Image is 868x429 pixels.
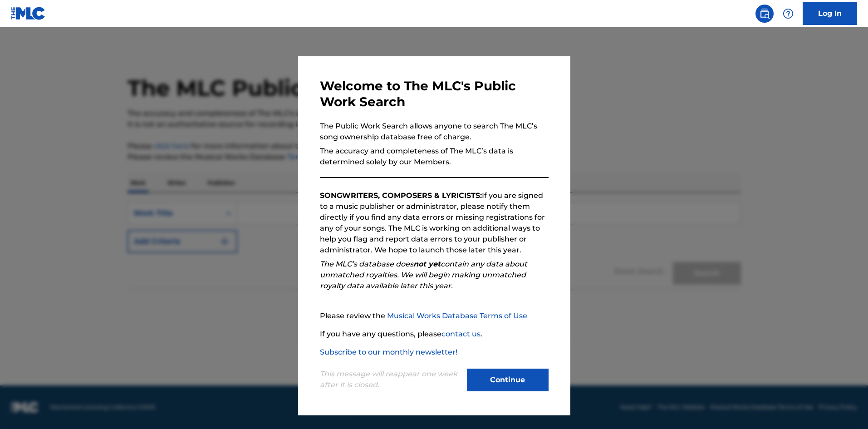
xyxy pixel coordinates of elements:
p: The accuracy and completeness of The MLC’s data is determined solely by our Members. [320,146,549,168]
p: The Public Work Search allows anyone to search The MLC’s song ownership database free of charge. [320,121,549,143]
a: Public Search [755,5,774,23]
p: If you have any questions, please . [320,329,549,340]
a: Musical Works Database Terms of Use [387,311,527,320]
img: MLC Logo [11,7,46,20]
a: contact us [441,330,481,338]
img: search [759,8,770,19]
div: Help [779,5,797,23]
button: Continue [467,369,549,391]
a: Subscribe to our monthly newsletter! [320,348,457,356]
p: Please review the [320,311,549,321]
img: help [783,8,794,19]
strong: SONGWRITERS, COMPOSERS & LYRICISTS: [320,191,482,200]
a: Log In [803,2,857,25]
h3: Welcome to The MLC's Public Work Search [320,78,549,110]
p: This message will reappear one week after it is closed. [320,369,461,390]
em: The MLC’s database does contain any data about unmatched royalties. We will begin making unmatche... [320,260,527,290]
strong: not yet [413,260,441,268]
iframe: Chat Widget [823,385,868,429]
p: If you are signed to a music publisher or administrator, please notify them directly if you find ... [320,190,549,256]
